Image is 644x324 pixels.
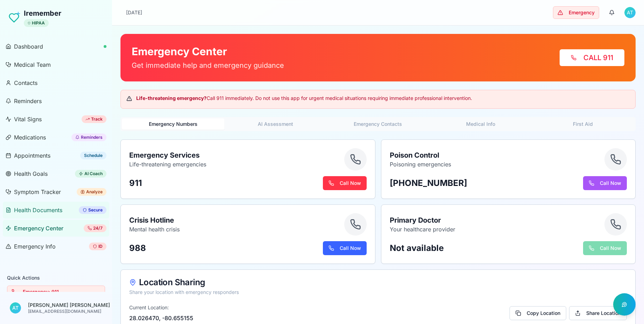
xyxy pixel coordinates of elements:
[3,93,109,109] a: Reminders
[323,176,367,190] button: Call Now
[24,8,61,18] h1: Iremember
[583,176,627,190] button: Call Now
[3,165,109,182] a: Health GoalsAI Coach
[129,178,142,189] div: 911
[390,178,467,189] div: [PHONE_NUMBER]
[7,286,105,298] button: Emergency: 911
[14,42,43,51] span: Dashboard
[122,118,224,130] button: Emergency Numbers
[132,60,284,70] p: Get immediate help and emergency guidance
[323,241,367,255] button: Call Now
[129,289,627,296] div: Share your location with emergency responders
[3,111,109,128] a: Vital SignsTrack
[71,134,106,141] div: Reminders
[75,170,106,178] div: AI Coach
[84,224,106,232] div: 24/7
[560,49,624,66] button: CALL 911
[10,302,21,314] span: A T
[3,220,109,237] a: Emergency Center24/7
[429,118,532,130] button: Medical Info
[129,160,206,168] p: Life-threatening emergencies
[624,7,636,18] span: A T
[390,150,451,160] h3: Poison Control
[14,224,63,232] span: Emergency Center
[14,97,42,105] span: Reminders
[14,133,46,142] span: Medications
[3,202,109,218] a: Health DocumentsSecure
[77,188,106,196] div: Analyze
[532,118,634,130] button: First Aid
[3,56,109,73] a: Medical Team
[14,115,42,123] span: Vital Signs
[129,314,193,322] p: 28.026470, -80.655155
[14,188,61,196] span: Symptom Tracker
[390,243,444,254] div: Not available
[79,206,106,214] div: Secure
[327,118,429,130] button: Emergency Contacts
[3,147,109,164] a: AppointmentsSchedule
[569,306,627,320] button: Share Location
[14,151,50,160] span: Appointments
[390,225,455,233] p: Your healthcare provider
[129,304,193,311] p: Current Location:
[3,129,109,146] a: MedicationsReminders
[132,45,284,58] h1: Emergency Center
[14,60,51,69] span: Medical Team
[224,118,327,130] button: AI Assessment
[390,160,451,168] p: Poisoning emergencies
[3,74,109,91] a: Contacts
[129,243,146,254] div: 988
[82,115,106,123] div: Track
[14,206,62,214] span: Health Documents
[6,297,106,318] button: AT[PERSON_NAME] [PERSON_NAME][EMAIL_ADDRESS][DOMAIN_NAME]
[390,215,455,225] h3: Primary Doctor
[28,309,102,314] p: [EMAIL_ADDRESS][DOMAIN_NAME]
[129,225,180,233] p: Mental health crisis
[126,95,630,102] div: Call 911 immediately. Do not use this app for urgent medical situations requiring immediate profe...
[126,9,142,16] p: [DATE]
[136,95,207,101] strong: Life-threatening emergency?
[3,38,109,55] a: Dashboard
[3,183,109,200] a: Symptom TrackerAnalyze
[7,290,105,296] a: Emergency: 911
[129,215,180,225] h3: Crisis Hotline
[89,243,106,250] div: ID
[139,278,205,287] span: Location Sharing
[3,238,109,255] a: Emergency InfoID
[80,152,106,159] div: Schedule
[129,150,206,160] h3: Emergency Services
[24,19,49,27] div: HIPAA
[14,242,56,251] span: Emergency Info
[28,302,102,309] p: [PERSON_NAME] [PERSON_NAME]
[7,274,105,281] h3: Quick Actions
[14,79,37,87] span: Contacts
[14,170,48,178] span: Health Goals
[553,6,599,19] button: Emergency
[510,306,566,320] button: Copy Location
